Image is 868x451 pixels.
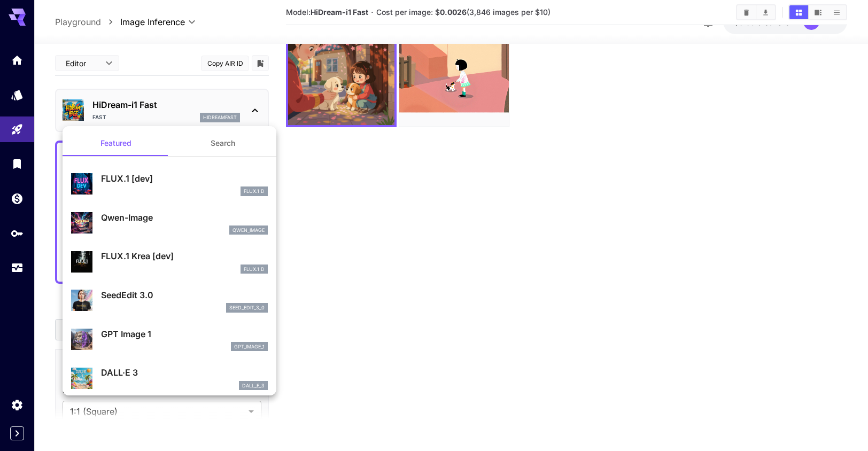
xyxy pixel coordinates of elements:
[229,304,265,312] p: seed_edit_3_0
[244,266,265,273] p: FLUX.1 D
[101,250,268,262] p: FLUX.1 Krea [dev]
[71,207,268,239] div: Qwen-Imageqwen_image
[242,382,265,390] p: dall_e_3
[71,168,268,200] div: FLUX.1 [dev]FLUX.1 D
[71,362,268,394] div: DALL·E 3dall_e_3
[71,245,268,278] div: FLUX.1 Krea [dev]FLUX.1 D
[244,188,265,195] p: FLUX.1 D
[101,289,268,301] p: SeedEdit 3.0
[101,211,268,224] p: Qwen-Image
[101,172,268,185] p: FLUX.1 [dev]
[71,323,268,356] div: GPT Image 1gpt_image_1
[101,366,268,379] p: DALL·E 3
[101,328,268,340] p: GPT Image 1
[63,130,169,156] button: Featured
[232,227,265,234] p: qwen_image
[234,343,265,351] p: gpt_image_1
[169,130,276,156] button: Search
[71,284,268,317] div: SeedEdit 3.0seed_edit_3_0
